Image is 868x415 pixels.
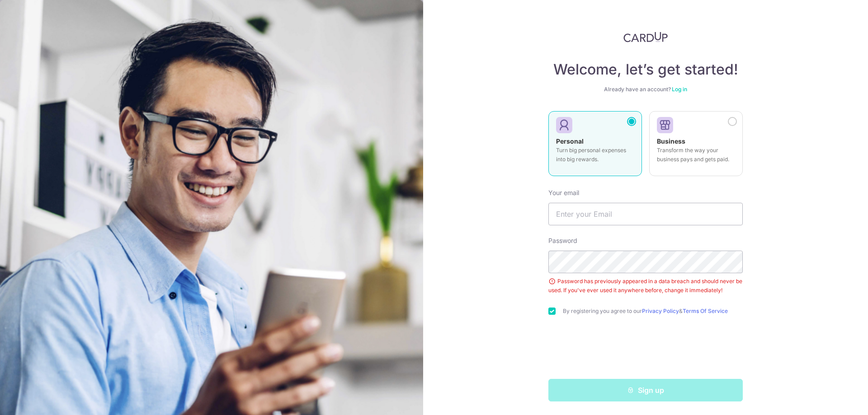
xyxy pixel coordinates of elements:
[548,188,579,197] label: Your email
[548,236,577,245] label: Password
[672,86,687,93] a: Log in
[563,308,743,315] label: By registering you agree to our &
[548,277,743,295] div: Password has previously appeared in a data breach and should never be used. If you've ever used i...
[548,61,743,79] h4: Welcome, let’s get started!
[548,86,743,93] div: Already have an account?
[548,203,743,225] input: Enter your Email
[683,308,728,314] a: Terms Of Service
[577,333,714,368] iframe: reCAPTCHA
[657,146,735,164] p: Transform the way your business pays and gets paid.
[649,111,743,182] a: Business Transform the way your business pays and gets paid.
[657,137,685,145] strong: Business
[556,137,584,145] strong: Personal
[556,146,634,164] p: Turn big personal expenses into big rewards.
[548,111,642,182] a: Personal Turn big personal expenses into big rewards.
[623,32,668,42] img: CardUp Logo
[642,308,679,314] a: Privacy Policy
